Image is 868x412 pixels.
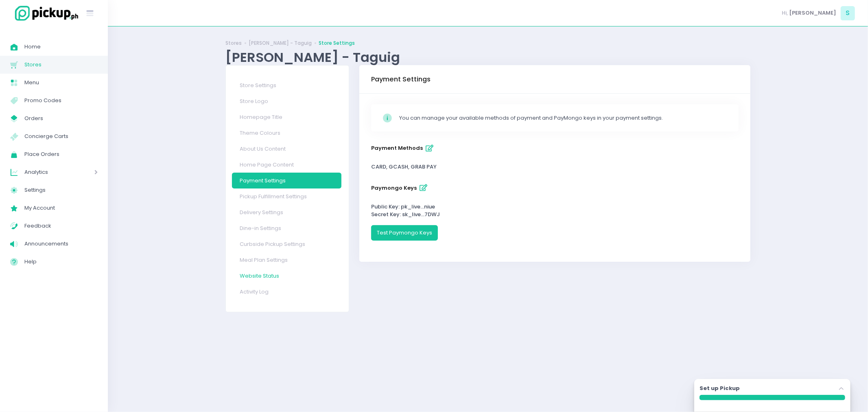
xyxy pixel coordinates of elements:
a: Website Status [232,268,341,284]
a: About Us Content [232,141,341,157]
a: Home Page Content [232,157,341,173]
span: Hi, [782,9,788,17]
span: Orders [24,113,98,124]
span: Promo Codes [24,95,98,106]
span: S [841,6,855,20]
span: Announcements [24,239,98,249]
div: Payment Settings [371,68,431,91]
a: Payment Settings [232,173,341,188]
span: My Account [24,203,98,213]
span: [PERSON_NAME] [789,9,837,17]
span: paymongo keys [371,184,417,192]
label: Set up Pickup [700,384,740,392]
a: Homepage Title [232,109,341,125]
img: logo [10,4,79,22]
span: payment methods [371,145,423,152]
span: Concierge Carts [24,131,98,142]
a: Store Settings [232,77,341,93]
a: [PERSON_NAME] - Taguig [249,39,312,47]
span: Settings [24,185,98,195]
a: Theme Colours [232,125,341,141]
div: Public Key: pk_live ... niue Secret Key: sk_live ... 7DWJ [371,203,739,219]
a: Curbside Pickup Settings [232,236,341,252]
span: Feedback [24,221,98,231]
span: Stores [24,59,98,70]
a: Stores [225,39,242,47]
a: Activity Log [232,284,341,300]
div: CARD, GCASH, GRAB PAY [371,163,739,171]
span: Analytics [24,167,71,178]
a: Store Logo [232,93,341,109]
a: Store Settings [319,39,355,47]
div: You can manage your available methods of payment and PayMongo keys in your payment settings. [399,114,728,122]
div: [PERSON_NAME] - Taguig [225,49,750,65]
a: Meal Plan Settings [232,252,341,268]
a: Delivery Settings [232,204,341,220]
span: Menu [24,77,98,88]
span: Help [24,256,98,267]
a: Pickup Fulfillment Settings [232,188,341,204]
span: Home [24,42,98,52]
a: Dine-in Settings [232,220,341,236]
button: Test Paymongo Keys [371,225,438,241]
span: Place Orders [24,149,98,160]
